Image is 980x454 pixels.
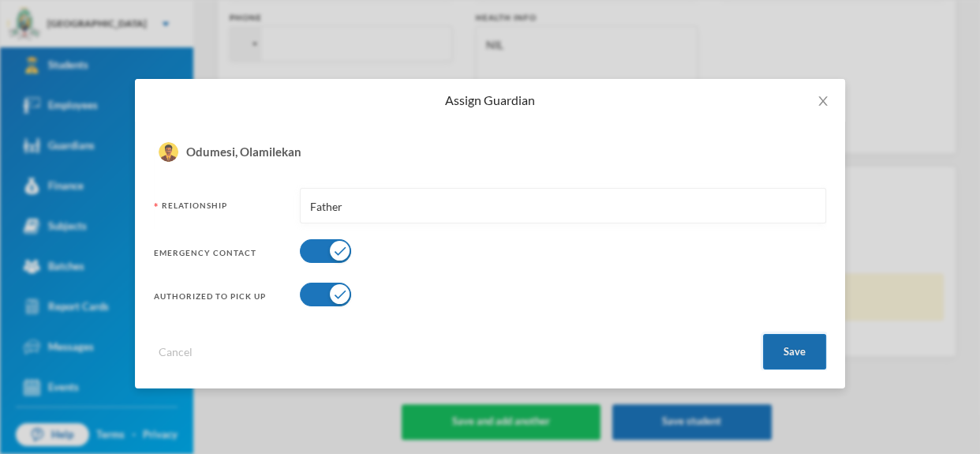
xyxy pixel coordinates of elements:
[186,141,301,162] div: Odumesi, Olamilekan
[801,79,845,123] button: Close
[154,247,288,265] div: Emergency Contact
[159,142,178,162] img: GUARDIAN
[763,334,826,370] button: Save
[154,200,288,221] div: Relationship
[817,95,829,107] i: icon: close
[154,291,288,308] div: Authorized to pick up
[154,92,826,109] div: Assign Guardian
[154,141,306,163] button: GUARDIANOdumesi, Olamilekan
[309,189,817,224] input: eg: Mother, Father, Uncle, Aunt
[154,343,197,361] button: Cancel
